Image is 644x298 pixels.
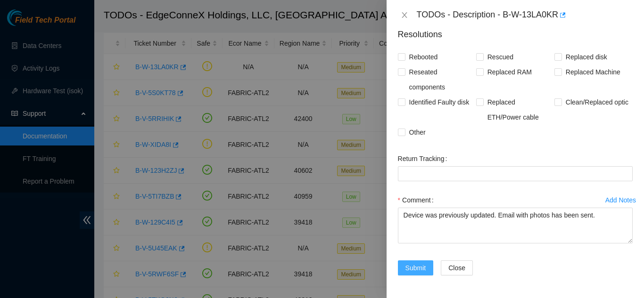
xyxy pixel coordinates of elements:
p: Resolutions [398,21,633,41]
button: Close [441,260,473,275]
span: Replaced Machine [562,64,624,80]
span: Reseated components [405,64,476,95]
span: Replaced disk [562,49,611,64]
div: TODOs - Description - B-W-13LA0KR [417,8,633,23]
span: Other [405,125,429,140]
textarea: Comment [398,208,633,243]
div: Add Notes [605,197,636,203]
button: Close [398,11,411,20]
span: Clean/Replaced optic [562,95,632,110]
button: Add Notes [605,193,636,208]
span: Rebooted [405,49,442,64]
span: Replaced RAM [484,64,536,80]
label: Return Tracking [398,151,451,166]
span: Submit [405,263,426,273]
input: Return Tracking [398,166,633,181]
span: Rescued [484,49,517,64]
span: Identified Faulty disk [405,95,473,110]
span: Close [448,263,465,273]
button: Submit [398,260,434,275]
span: Replaced ETH/Power cable [484,95,554,125]
label: Comment [398,193,438,208]
span: close [401,11,408,19]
